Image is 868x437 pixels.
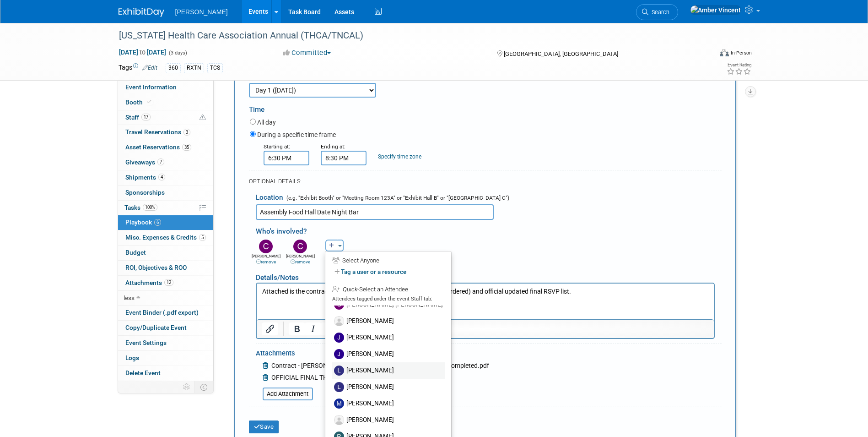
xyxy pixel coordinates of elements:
label: [PERSON_NAME] [332,329,445,346]
a: Logs [118,351,213,366]
label: Tag a user or a resource [332,265,444,279]
span: Search [648,9,669,16]
span: OFFICIAL FINAL THCA RSVP LIST [DATE].xlsx [271,374,400,381]
a: Budget [118,246,213,260]
a: Misc. Expenses & Credits5 [118,230,213,245]
span: Playbook [125,218,161,226]
img: J.jpg [334,349,344,359]
div: [US_STATE] Health Care Association Annual (THCA/TNCAL) [116,27,698,44]
span: Attachments [125,279,173,286]
span: Staff [125,114,151,121]
span: 17 [141,114,151,120]
a: less [118,291,213,306]
label: [PERSON_NAME] [332,412,445,428]
span: Tasks [124,204,157,211]
label: During a specific time frame [257,130,336,139]
a: Sponsorships [118,186,213,200]
a: Travel Reservations3 [118,125,213,140]
img: C.jpg [293,240,307,253]
img: Associate-Profile-5.png [334,316,344,326]
span: [PERSON_NAME] [175,8,228,16]
a: remove [256,259,276,264]
span: 3 [183,129,190,136]
div: Details/Notes [256,266,715,283]
a: Shipments4 [118,170,213,185]
input: End Time [321,151,367,165]
div: -Select an Attendee [332,285,444,294]
img: Associate-Profile-5.png [334,415,344,425]
span: Contract - [PERSON_NAME] PharMedCo - Assembly Food Hall Completed.pdf [271,362,489,369]
a: Giveaways7 [118,155,213,170]
a: Event Settings [118,336,213,350]
div: [PERSON_NAME] [286,253,315,265]
img: L.jpg [334,382,344,392]
div: Attendees tagged under the event Staff tab: [332,295,444,303]
span: to [138,49,147,56]
div: 360 [166,63,181,73]
span: Booth [125,98,153,106]
button: Save [249,421,279,433]
button: Bold [289,322,305,335]
span: 12 [164,279,173,286]
span: 5 [199,234,206,241]
a: Booth [118,95,213,110]
a: Copy/Duplicate Event [118,321,213,335]
span: Budget [125,249,146,256]
div: Event Rating [727,63,751,67]
span: [DATE] [DATE] [119,48,167,56]
span: Potential Scheduling Conflict -- at least one attendee is tagged in another overlapping event. [199,114,206,122]
span: 7 [157,158,164,165]
iframe: Rich Text Area [257,284,714,319]
td: Personalize Event Tab Strip [179,381,195,393]
div: TCS [207,63,223,73]
img: Amber Vincent [690,5,741,15]
img: L.jpg [334,366,344,376]
a: Event Binder (.pdf export) [118,306,213,320]
a: Playbook6 [118,215,213,230]
span: Misc. Expenses & Credits [125,234,206,241]
a: Edit [142,65,157,71]
span: Copy/Duplicate Event [125,324,187,331]
span: Giveaways [125,158,164,166]
a: Tasks100% [118,201,213,215]
div: Select Anyone [332,257,444,265]
span: Travel Reservations [125,128,190,136]
div: [PERSON_NAME] [251,253,281,265]
span: Event Information [125,83,177,91]
a: Event Information [118,80,213,95]
span: [GEOGRAPHIC_DATA], [GEOGRAPHIC_DATA] [504,50,618,57]
span: 35 [182,144,191,151]
div: Who's involved? [256,222,722,237]
img: Format-Inperson.png [720,49,729,56]
td: Tags [119,63,157,73]
div: OPTIONAL DETAILS: [249,177,722,186]
button: Committed [280,48,334,58]
span: (e.g. "Exhibit Booth" or "Meeting Room 123A" or "Exhibit Hall B" or "[GEOGRAPHIC_DATA] C") [285,195,509,201]
div: RXTN [184,63,204,73]
button: Underline [321,322,337,335]
button: Italic [305,322,321,335]
span: Sponsorships [125,189,165,196]
span: (3 days) [168,50,187,56]
img: ExhibitDay [119,8,164,17]
a: Staff17 [118,110,213,125]
i: Booth reservation complete [147,99,151,104]
a: Search [636,4,678,20]
span: 100% [143,204,157,211]
div: In-Person [730,49,752,56]
a: Delete Event [118,366,213,381]
div: Time [249,98,722,117]
img: J.jpg [334,333,344,343]
i: Quick [343,286,357,293]
a: Asset Reservations35 [118,140,213,155]
input: Start Time [264,151,309,165]
label: [PERSON_NAME] [332,313,445,329]
span: less [124,294,135,301]
img: C.jpg [259,240,273,253]
button: Insert/edit link [262,322,278,335]
span: Event Binder (.pdf export) [125,309,199,316]
span: Asset Reservations [125,143,191,151]
span: Shipments [125,174,165,181]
